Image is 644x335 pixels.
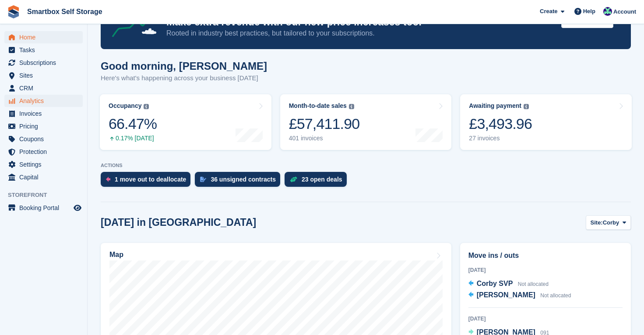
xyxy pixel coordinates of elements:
span: Account [613,7,636,16]
span: Not allocated [518,281,549,287]
span: Settings [19,158,72,171]
a: menu [4,95,83,107]
a: menu [4,44,83,56]
span: Pricing [19,120,72,132]
div: Month-to-date sales [289,102,347,110]
a: 36 unsigned contracts [195,172,285,191]
a: menu [4,69,83,82]
div: 66.47% [109,115,157,133]
img: contract_signature_icon-13c848040528278c33f63329250d36e43548de30e8caae1d1a13099fd9432cc5.svg [200,177,206,182]
img: stora-icon-8386f47178a22dfd0bd8f6a31ec36ba5ce8667c1dd55bd0f319d3a0aa187defe.svg [7,5,20,18]
a: menu [4,31,83,43]
h2: Map [109,251,123,259]
a: Smartbox Self Storage [24,4,106,19]
div: 401 invoices [289,135,360,142]
span: Booking Portal [19,202,72,214]
a: menu [4,57,83,69]
a: Awaiting payment £3,493.96 27 invoices [460,94,632,150]
span: Capital [19,171,72,183]
span: Corby SVP [477,280,513,287]
div: £57,411.90 [289,115,360,133]
span: Create [540,7,557,16]
img: deal-1b604bf984904fb50ccaf53a9ad4b4a5d6e5aea283cecdc64d6e3604feb123c2.svg [290,176,297,182]
span: Help [583,7,595,16]
span: Analytics [19,95,72,107]
span: CRM [19,82,72,94]
span: Site: [591,218,603,227]
p: Here's what's happening across your business [DATE] [101,73,267,83]
span: [PERSON_NAME] [477,291,535,299]
span: Protection [19,146,72,158]
a: Occupancy 66.47% 0.17% [DATE] [100,94,271,150]
h2: [DATE] in [GEOGRAPHIC_DATA] [101,217,256,228]
h1: Good morning, [PERSON_NAME] [101,60,267,72]
span: Sites [19,69,72,82]
span: Tasks [19,44,72,56]
a: 23 open deals [285,172,351,191]
div: [DATE] [468,315,623,323]
a: menu [4,158,83,171]
img: icon-info-grey-7440780725fd019a000dd9b08b2336e03edf1995a4989e88bcd33f0948082b44.svg [144,104,149,109]
h2: Move ins / outs [468,250,623,261]
div: 0.17% [DATE] [109,135,157,142]
a: menu [4,202,83,214]
div: £3,493.96 [469,115,532,133]
a: menu [4,82,83,94]
a: menu [4,107,83,120]
span: Home [19,31,72,43]
div: Awaiting payment [469,102,521,110]
img: move_outs_to_deallocate_icon-f764333ba52eb49d3ac5e1228854f67142a1ed5810a6f6cc68b1a99e826820c5.svg [106,177,110,182]
div: 27 invoices [469,135,532,142]
p: ACTIONS [101,163,631,168]
span: Not allocated [540,292,571,299]
div: 36 unsigned contracts [211,176,276,183]
a: [PERSON_NAME] Not allocated [468,290,571,301]
div: 23 open deals [302,176,342,183]
a: 1 move out to deallocate [101,172,195,191]
span: Corby [603,218,619,227]
div: Occupancy [109,102,141,110]
button: Site: Corby [586,215,631,230]
span: Coupons [19,133,72,145]
p: Rooted in industry best practices, but tailored to your subscriptions. [166,29,554,38]
img: icon-info-grey-7440780725fd019a000dd9b08b2336e03edf1995a4989e88bcd33f0948082b44.svg [524,104,529,109]
img: Roger Canham [603,7,612,16]
div: [DATE] [468,266,623,274]
a: Month-to-date sales £57,411.90 401 invoices [280,94,452,150]
img: icon-info-grey-7440780725fd019a000dd9b08b2336e03edf1995a4989e88bcd33f0948082b44.svg [349,104,354,109]
a: menu [4,146,83,158]
a: menu [4,120,83,132]
a: Preview store [72,203,83,213]
a: menu [4,133,83,145]
a: Corby SVP Not allocated [468,278,549,290]
span: Subscriptions [19,57,72,69]
span: Storefront [8,191,87,200]
div: 1 move out to deallocate [115,176,186,183]
a: menu [4,171,83,183]
span: Invoices [19,107,72,120]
